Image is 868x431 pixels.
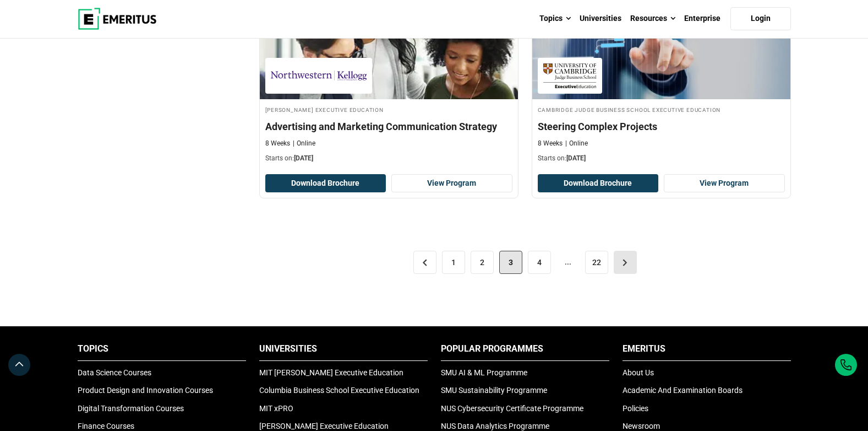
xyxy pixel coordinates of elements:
[730,7,791,30] a: Login
[442,251,465,274] a: 1
[441,422,549,430] a: NUS Data Analytics Programme
[259,404,293,413] a: MIT xPRO
[391,174,512,193] a: View Program
[259,422,389,430] a: [PERSON_NAME] Executive Education
[265,120,512,133] h4: Advertising and Marketing Communication Strategy
[265,105,512,114] h4: [PERSON_NAME] Executive Education
[78,386,213,395] a: Product Design and Innovation Courses
[265,174,386,193] button: Download Brochure
[623,404,648,413] a: Policies
[78,404,184,413] a: Digital Transformation Courses
[441,404,583,413] a: NUS Cybersecurity Certificate Programme
[293,139,315,148] p: Online
[614,251,637,274] a: >
[538,120,785,133] h4: Steering Complex Projects
[265,139,290,148] p: 8 Weeks
[271,63,367,88] img: Kellogg Executive Education
[623,386,743,395] a: Academic And Examination Boards
[265,154,512,163] p: Starts on:
[566,154,586,162] span: [DATE]
[294,154,313,162] span: [DATE]
[585,251,608,274] a: 22
[441,386,547,395] a: SMU Sustainability Programme
[78,368,151,377] a: Data Science Courses
[528,251,551,274] a: 4
[664,174,785,193] a: View Program
[413,251,436,274] a: <
[538,154,785,163] p: Starts on:
[556,251,580,274] span: ...
[565,139,588,148] p: Online
[499,251,522,274] span: 3
[471,251,494,274] a: 2
[623,368,654,377] a: About Us
[259,386,419,395] a: Columbia Business School Executive Education
[538,139,563,148] p: 8 Weeks
[259,368,403,377] a: MIT [PERSON_NAME] Executive Education
[543,63,597,88] img: Cambridge Judge Business School Executive Education
[538,174,659,193] button: Download Brochure
[441,368,527,377] a: SMU AI & ML Programme
[78,422,134,430] a: Finance Courses
[623,422,660,430] a: Newsroom
[538,105,785,114] h4: Cambridge Judge Business School Executive Education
